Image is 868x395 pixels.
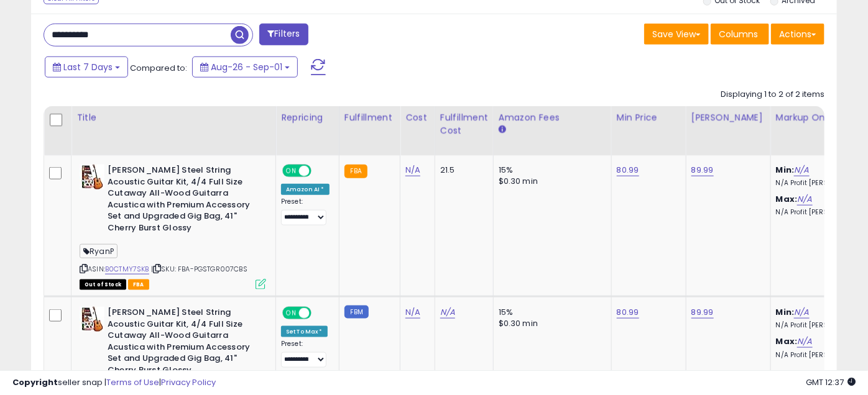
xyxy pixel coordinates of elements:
div: Cost [405,111,430,124]
small: FBM [344,306,369,319]
div: seller snap | | [12,377,216,389]
div: Fulfillment Cost [440,111,488,137]
b: [PERSON_NAME] Steel String Acoustic Guitar Kit, 4/4 Full Size Cutaway All-Wood Guitarra Acustica ... [108,165,259,237]
strong: Copyright [12,376,58,388]
b: Min: [776,164,795,176]
div: Amazon AI * [281,184,330,195]
div: 15% [499,307,602,318]
div: Fulfillment [344,111,395,124]
span: All listings that are currently out of stock and unavailable for purchase on Amazon [80,279,126,290]
a: 80.99 [617,306,639,319]
a: 80.99 [617,164,639,176]
div: Displaying 1 to 2 of 2 items [721,89,824,101]
b: Min: [776,306,795,318]
div: $0.30 min [499,318,602,329]
b: [PERSON_NAME] Steel String Acoustic Guitar Kit, 4/4 Full Size Cutaway All-Wood Guitarra Acustica ... [108,307,259,379]
a: N/A [794,306,809,319]
div: Preset: [281,197,330,225]
div: Repricing [281,111,334,124]
a: B0CTMY7SKB [105,264,149,275]
img: 51JCaC8Rk6L._SL40_.jpg [80,165,104,189]
button: Columns [711,24,769,45]
b: Max: [776,193,798,205]
b: Max: [776,335,798,347]
span: ON [284,166,299,176]
span: OFF [310,308,330,319]
div: [PERSON_NAME] [691,111,765,124]
small: FBA [344,165,367,178]
span: Aug-26 - Sep-01 [211,61,282,73]
div: ASIN: [80,165,266,288]
button: Save View [644,24,709,45]
div: Title [76,111,270,124]
div: Amazon Fees [499,111,606,124]
div: Set To Max * [281,326,328,337]
span: FBA [128,279,149,290]
a: N/A [794,164,809,176]
small: Amazon Fees. [499,124,506,135]
a: 89.99 [691,164,714,176]
span: Columns [719,28,758,40]
div: Preset: [281,340,330,368]
div: Min Price [617,111,681,124]
span: ON [284,308,299,319]
span: Last 7 Days [63,61,113,73]
button: Filters [259,24,308,45]
span: 2025-09-9 12:37 GMT [806,376,856,388]
div: $0.30 min [499,176,602,187]
a: Privacy Policy [161,376,216,388]
a: N/A [440,306,455,319]
button: Aug-26 - Sep-01 [192,57,298,78]
div: 21.5 [440,165,484,176]
span: RyanP [80,244,118,258]
span: Compared to: [130,62,187,74]
img: 51JCaC8Rk6L._SL40_.jpg [80,307,104,332]
button: Actions [771,24,824,45]
a: N/A [797,193,812,206]
span: | SKU: FBA-PGSTGR007CBS [151,264,247,274]
a: N/A [405,306,420,319]
span: OFF [310,166,330,176]
div: 15% [499,165,602,176]
a: Terms of Use [106,376,159,388]
a: N/A [797,335,812,348]
a: N/A [405,164,420,176]
a: 89.99 [691,306,714,319]
button: Last 7 Days [45,57,128,78]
